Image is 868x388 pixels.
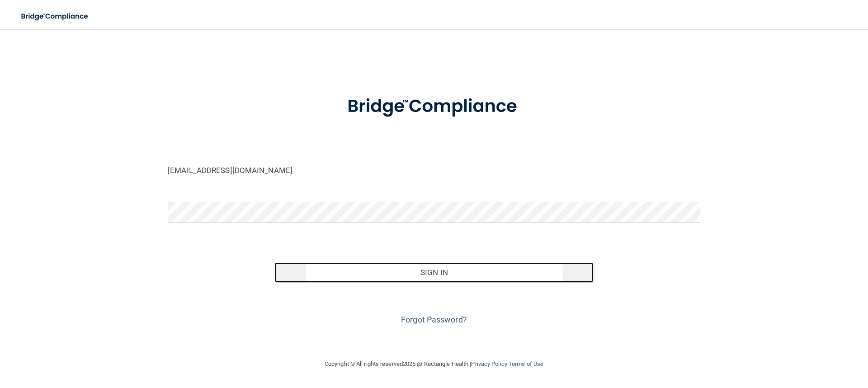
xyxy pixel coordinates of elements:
img: bridge_compliance_login_screen.278c3ca4.svg [14,7,97,26]
input: Email [168,160,700,180]
a: Privacy Policy [471,360,507,367]
a: Terms of Use [509,360,543,367]
img: bridge_compliance_login_screen.278c3ca4.svg [329,83,539,130]
div: Copyright © All rights reserved 2025 @ Rectangle Health | | [269,350,599,379]
button: Sign In [274,262,594,282]
a: Forgot Password? [401,315,467,324]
